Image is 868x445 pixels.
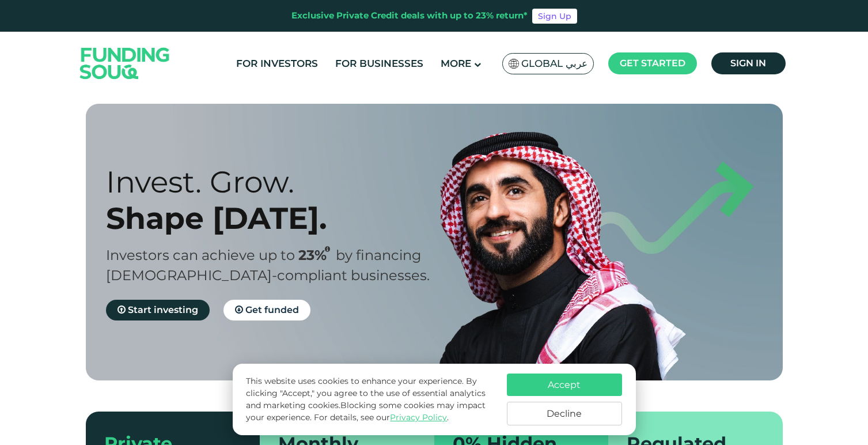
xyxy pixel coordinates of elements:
[390,412,447,423] a: Privacy Policy
[509,59,519,69] img: SA Flag
[245,304,299,315] span: Get funded
[291,9,528,22] div: Exclusive Private Credit deals with up to 23% return*
[325,246,330,252] i: 23% IRR (expected) ~ 15% Net yield (expected)
[233,54,321,73] a: For Investors
[507,374,622,396] button: Accept
[106,247,295,263] span: Investors can achieve up to
[711,52,786,74] a: Sign in
[441,58,471,69] span: More
[128,304,198,315] span: Start investing
[106,300,210,320] a: Start investing
[730,58,766,69] span: Sign in
[69,34,181,92] img: Logo
[298,247,336,263] span: 23%
[332,54,426,73] a: For Businesses
[106,164,454,200] div: Invest. Grow.
[521,57,587,70] span: Global عربي
[106,200,454,236] div: Shape [DATE].
[246,400,486,423] span: Blocking some cookies may impact your experience.
[532,9,577,24] a: Sign Up
[223,300,310,320] a: Get funded
[246,375,495,424] p: This website uses cookies to enhance your experience. By clicking "Accept," you agree to the use ...
[314,412,449,423] span: For details, see our .
[620,58,685,69] span: Get started
[507,402,622,425] button: Decline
